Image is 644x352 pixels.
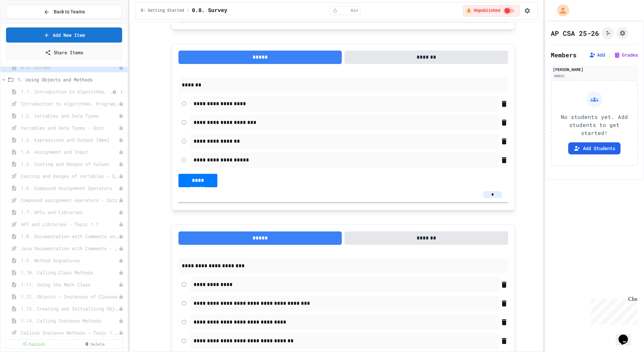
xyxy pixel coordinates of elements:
[21,64,119,71] span: 0.8. Survey
[589,52,605,58] button: Add
[192,7,227,15] span: 0.8. Survey
[119,319,123,323] div: Unpublished
[21,185,119,192] span: 1.6. Compound Assignment Operators
[351,8,358,13] span: min
[21,245,119,252] span: Java Documentation with Comments - Topic 1.8
[119,126,123,130] div: Unpublished
[6,27,122,43] a: Add New Item
[119,270,123,275] div: Unpublished
[553,66,636,72] div: [PERSON_NAME]
[119,198,123,203] div: Unpublished
[553,73,566,79] div: Admin
[568,142,621,154] button: Add Students
[119,234,123,239] div: Unpublished
[21,124,119,131] span: Variables and Data Types - Quiz
[17,76,125,83] span: 1. Using Objects and Methods
[21,329,119,336] span: Calling Instance Methods - Topic 1.14
[119,101,123,106] div: Unpublished
[6,45,122,60] a: Share Items
[608,51,611,59] span: |
[141,8,184,13] span: 0: Getting Started
[119,282,123,287] div: Unpublished
[21,160,119,167] span: 1.5. Casting and Ranges of Values
[21,269,119,276] span: 1.10. Calling Class Methods
[616,325,637,345] iframe: chat widget
[119,331,123,335] div: Unpublished
[118,88,125,95] button: More options
[21,281,119,288] span: 1.11. Using the Math Class
[550,3,571,18] div: My Account
[616,27,629,39] button: Assignment Settings
[54,8,85,15] span: Back to Teams
[602,27,614,39] button: Click to see fork details
[6,5,122,19] button: Back to Teams
[466,8,500,13] span: ⚠️ Unpublished
[551,28,599,38] h1: AP CSA 25-26
[119,174,123,179] div: Unpublished
[21,197,119,204] span: Compound assignment operators - Quiz
[21,148,119,155] span: 1.4. Assignment and Input
[21,317,119,324] span: 1.14. Calling Instance Methods
[21,100,119,107] span: Introduction to Algorithms, Programming, and Compilers
[21,221,119,228] span: API and Libraries - Topic 1.7
[119,150,123,154] div: Unpublished
[557,113,632,137] p: No students yet. Add students to get started!
[119,258,123,263] div: Unpublished
[21,172,119,180] span: Casting and Ranges of variables - Quiz
[119,114,123,118] div: Unpublished
[21,88,112,95] span: 1.1. Introduction to Algorithms, Programming, and Compilers
[119,138,123,142] div: Unpublished
[119,222,123,227] div: Unpublished
[65,339,123,349] a: Delete
[21,136,119,143] span: 1.3. Expressions and Output [New]
[119,246,123,251] div: Unpublished
[21,257,119,264] span: 1.9. Method Signatures
[588,296,637,325] iframe: chat widget
[21,305,119,312] span: 1.13. Creating and Initializing Objects: Constructors
[3,3,46,43] div: Chat with us now!Close
[119,162,123,166] div: Unpublished
[5,339,63,349] a: Publish
[119,294,123,299] div: Unpublished
[119,65,123,70] div: Unpublished
[21,209,119,216] span: 1.7. APIs and Libraries
[21,233,119,240] span: 1.8. Documentation with Comments and Preconditions
[463,5,519,16] div: ⚠️ Students cannot see this content! Click the toggle to publish it and make it visible to your c...
[119,186,123,191] div: Unpublished
[21,293,119,300] span: 1.12. Objects - Instances of Classes
[119,210,123,215] div: Unpublished
[187,8,189,13] span: /
[21,112,119,119] span: 1.2. Variables and Data Types
[614,52,638,58] button: Grades
[119,306,123,311] div: Unpublished
[551,50,577,60] h2: Members
[112,89,117,94] div: Unpublished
